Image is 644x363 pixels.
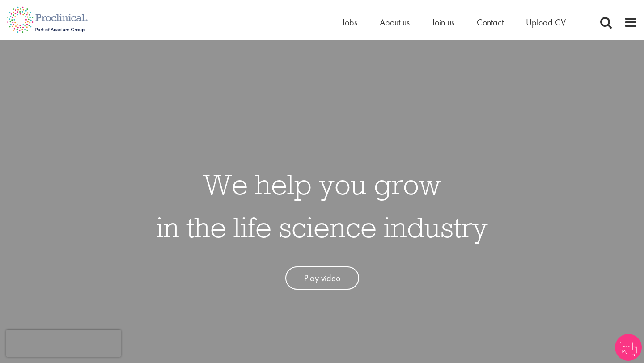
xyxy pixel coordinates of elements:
[342,17,357,28] a: Jobs
[432,17,454,28] a: Join us
[285,266,359,290] a: Play video
[615,334,642,361] img: Chatbot
[477,17,504,28] a: Contact
[526,17,566,28] a: Upload CV
[380,17,410,28] a: About us
[156,163,488,249] h1: We help you grow in the life science industry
